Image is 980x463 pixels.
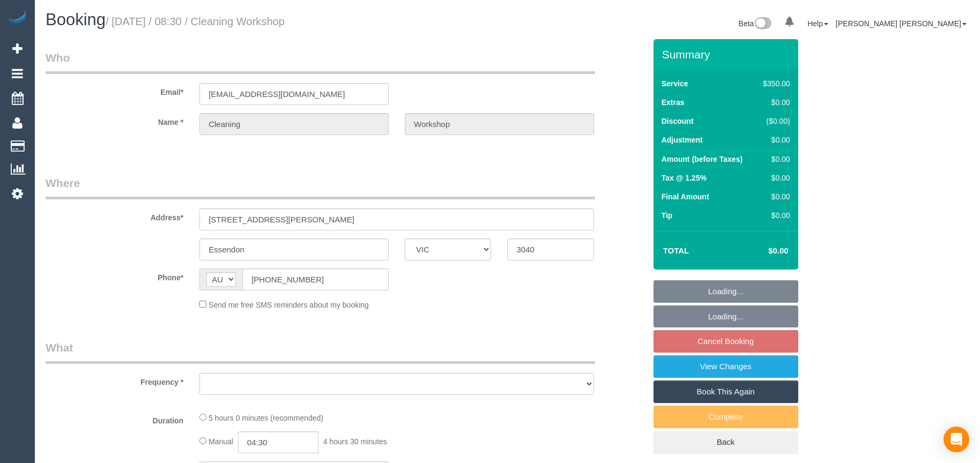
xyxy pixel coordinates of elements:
[759,97,790,108] div: $0.00
[209,437,233,446] span: Manual
[654,355,798,378] a: View Changes
[106,16,285,27] small: / [DATE] / 08:30 / Cleaning Workshop
[662,154,743,165] label: Amount (before Taxes)
[38,83,191,98] label: Email*
[944,427,969,452] div: Open Intercom Messenger
[38,208,191,223] label: Address*
[759,191,790,202] div: $0.00
[754,17,771,31] img: New interface
[209,301,369,309] span: Send me free SMS reminders about my booking
[654,380,798,403] a: Book This Again
[736,247,788,256] h4: $0.00
[759,210,790,221] div: $0.00
[759,135,790,145] div: $0.00
[507,238,593,260] input: Post Code*
[662,116,694,126] label: Discount
[662,97,685,108] label: Extras
[662,135,703,145] label: Adjustment
[759,173,790,183] div: $0.00
[323,437,387,446] span: 4 hours 30 minutes
[662,48,793,61] h3: Summary
[759,116,790,126] div: ($0.00)
[199,238,389,260] input: Suburb*
[6,11,28,26] img: Automaid Logo
[46,10,106,29] span: Booking
[46,175,595,199] legend: Where
[836,19,967,28] a: [PERSON_NAME] [PERSON_NAME]
[759,154,790,165] div: $0.00
[199,83,389,105] input: Email*
[405,113,594,135] input: Last Name*
[662,78,688,89] label: Service
[662,191,709,202] label: Final Amount
[662,173,707,183] label: Tax @ 1.25%
[759,78,790,89] div: $350.00
[38,412,191,426] label: Duration
[46,50,595,74] legend: Who
[38,268,191,283] label: Phone*
[807,19,828,28] a: Help
[209,414,323,422] span: 5 hours 0 minutes (recommended)
[199,113,389,135] input: First Name*
[663,246,689,255] strong: Total
[38,373,191,387] label: Frequency *
[662,210,673,221] label: Tip
[242,268,389,290] input: Phone*
[38,113,191,128] label: Name *
[739,19,772,28] a: Beta
[654,431,798,453] a: Back
[46,340,595,364] legend: What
